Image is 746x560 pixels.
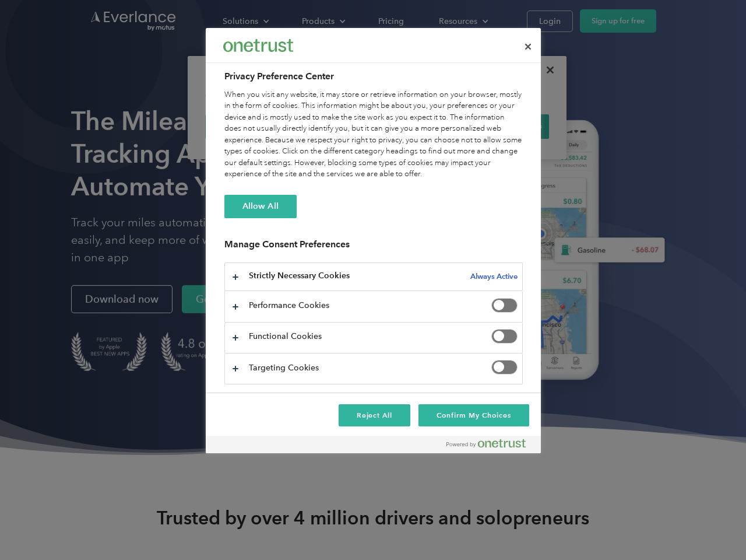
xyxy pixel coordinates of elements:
[223,34,293,57] div: Everlance
[224,195,297,218] button: Allow All
[224,69,523,83] h2: Privacy Preference Center
[515,34,541,60] button: Close
[224,89,523,180] div: When you visit any website, it may store or retrieve information on your browser, mostly in the f...
[206,28,541,453] div: Privacy Preference Center
[206,28,541,453] div: Preference center
[446,439,535,453] a: Powered by OneTrust Opens in a new Tab
[339,404,411,426] button: Reject All
[223,39,293,51] img: Everlance
[224,239,523,257] h3: Manage Consent Preferences
[446,439,526,448] img: Powered by OneTrust Opens in a new Tab
[418,404,529,426] button: Confirm My Choices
